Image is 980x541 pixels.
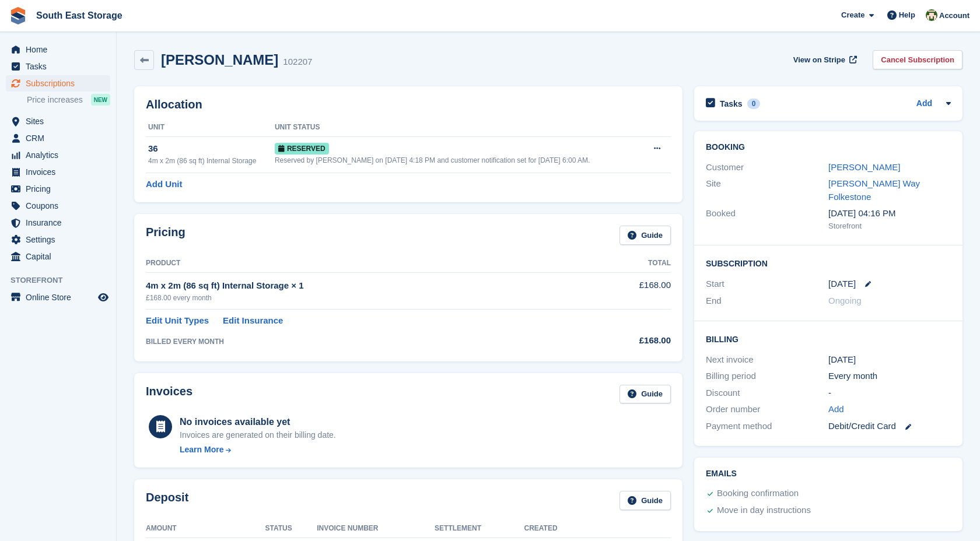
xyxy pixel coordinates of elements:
span: Pricing [26,181,96,197]
h2: Subscription [706,257,951,269]
div: Payment method [706,420,828,433]
a: [PERSON_NAME] Way Folkestone [828,178,920,202]
th: Unit [146,118,275,137]
a: Guide [619,385,671,404]
a: [PERSON_NAME] [828,162,900,172]
h2: Tasks [720,99,743,109]
a: menu [6,215,110,231]
div: 102207 [283,55,312,69]
span: Insurance [26,215,96,231]
th: Product [146,254,583,273]
span: Capital [26,248,96,265]
h2: Pricing [146,226,185,245]
a: Add Unit [146,178,182,191]
div: Every month [828,370,951,383]
div: Storefront [828,220,951,232]
a: menu [6,147,110,163]
img: Anna Paskhin [926,9,937,21]
div: - [828,387,951,400]
span: Coupons [26,198,96,214]
span: Help [899,9,915,21]
span: Subscriptions [26,75,96,92]
span: Price increases [27,94,83,106]
th: Unit Status [275,118,642,137]
th: Settlement [435,519,524,538]
div: Start [706,277,828,291]
a: menu [6,130,110,146]
a: Preview store [96,290,110,304]
div: Billing period [706,370,828,383]
div: Debit/Credit Card [828,420,951,433]
a: Add [828,403,844,416]
h2: Billing [706,333,951,345]
th: Created [524,519,624,538]
a: menu [6,231,110,248]
a: View on Stripe [789,50,859,69]
span: Invoices [26,164,96,180]
span: Ongoing [828,296,862,305]
div: [DATE] [828,353,951,367]
th: Status [265,519,317,538]
span: Reserved [275,143,329,154]
span: Tasks [26,58,96,75]
h2: Deposit [146,491,188,510]
span: Online Store [26,289,96,305]
a: menu [6,75,110,92]
div: £168.00 every month [146,293,583,303]
a: menu [6,181,110,197]
div: 4m x 2m (86 sq ft) Internal Storage × 1 [146,279,583,293]
div: Next invoice [706,353,828,367]
span: View on Stripe [793,54,845,66]
a: Price increases NEW [27,93,110,106]
a: menu [6,248,110,265]
div: Customer [706,161,828,174]
div: Booked [706,207,828,231]
div: Site [706,177,828,203]
h2: Allocation [146,98,671,111]
div: No invoices available yet [180,415,336,429]
h2: Invoices [146,385,192,404]
span: Create [841,9,864,21]
th: Total [583,254,671,273]
span: Sites [26,113,96,129]
span: Home [26,41,96,58]
span: Account [939,10,970,22]
div: End [706,294,828,308]
a: Add [916,97,932,111]
h2: [PERSON_NAME] [161,52,278,68]
a: menu [6,198,110,214]
div: 36 [148,142,275,156]
div: Discount [706,387,828,400]
span: Storefront [10,275,116,286]
div: Move in day instructions [717,504,811,518]
span: Settings [26,231,96,248]
time: 2025-08-23 00:00:00 UTC [828,277,856,291]
div: BILLED EVERY MONTH [146,336,583,347]
a: Cancel Subscription [873,50,963,69]
span: Analytics [26,147,96,163]
div: [DATE] 04:16 PM [828,207,951,220]
th: Amount [146,519,265,538]
div: Reserved by [PERSON_NAME] on [DATE] 4:18 PM and customer notification set for [DATE] 6:00 AM. [275,155,642,166]
div: 0 [747,99,761,109]
div: Order number [706,403,828,416]
a: Guide [619,491,671,510]
a: Guide [619,226,671,245]
a: Learn More [180,444,336,456]
a: menu [6,113,110,129]
div: Booking confirmation [717,487,799,501]
a: menu [6,41,110,58]
img: stora-icon-8386f47178a22dfd0bd8f6a31ec36ba5ce8667c1dd55bd0f319d3a0aa187defe.svg [9,7,27,24]
div: 4m x 2m (86 sq ft) Internal Storage [148,156,275,166]
div: £168.00 [583,334,671,347]
td: £168.00 [583,272,671,309]
th: Invoice Number [317,519,435,538]
div: NEW [91,94,110,106]
h2: Emails [706,469,951,479]
div: Learn More [180,444,223,456]
a: Edit Insurance [223,314,283,328]
div: Invoices are generated on their billing date. [180,429,336,441]
a: menu [6,164,110,180]
h2: Booking [706,143,951,152]
a: menu [6,289,110,305]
